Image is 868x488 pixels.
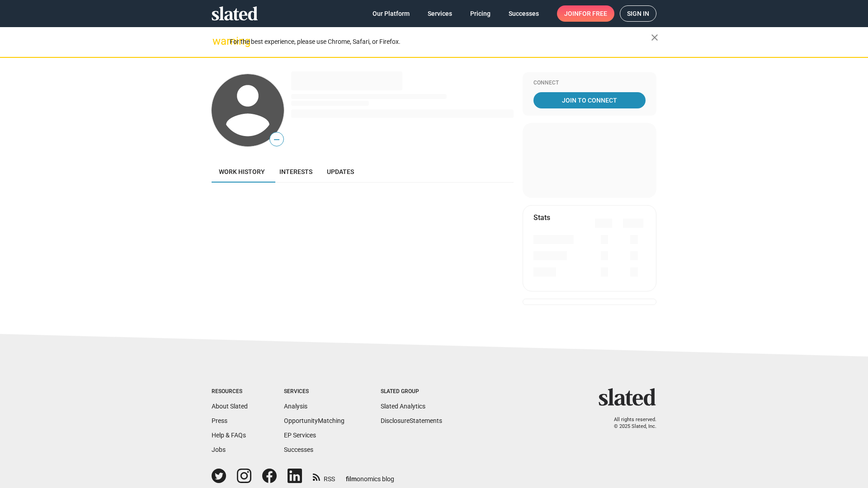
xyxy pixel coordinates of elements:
a: Pricing [463,5,498,22]
a: EP Services [284,432,316,439]
a: Press [212,417,227,424]
a: DisclosureStatements [381,417,442,424]
span: Services [428,5,452,22]
span: Join [564,5,607,22]
span: Our Platform [373,5,410,22]
a: Analysis [284,403,307,410]
span: for free [579,5,607,22]
a: filmonomics blog [346,468,394,483]
a: Successes [284,446,313,453]
span: Sign in [627,6,649,21]
div: Connect [533,80,646,87]
a: Joinfor free [557,5,614,22]
a: Help & FAQs [212,432,246,439]
span: Interests [279,168,312,175]
a: Services [420,5,459,22]
div: For the best experience, please use Chrome, Safari, or Firefox. [230,36,651,48]
span: Work history [219,168,265,175]
a: Successes [501,5,546,22]
a: Join To Connect [533,92,646,108]
div: Resources [212,388,248,395]
p: All rights reserved. © 2025 Slated, Inc. [604,417,656,430]
a: Sign in [620,5,656,22]
a: OpportunityMatching [284,417,344,424]
span: Successes [509,5,539,22]
a: Updates [320,161,361,183]
span: Join To Connect [535,92,644,108]
a: Work history [212,161,272,183]
span: film [346,475,357,483]
mat-icon: close [649,32,660,43]
a: RSS [313,469,335,483]
span: Updates [327,168,354,175]
mat-card-title: Stats [533,213,550,222]
div: Services [284,388,344,395]
a: Interests [272,161,320,183]
mat-icon: warning [212,36,223,47]
a: Our Platform [365,5,417,22]
div: Slated Group [381,388,442,395]
a: Jobs [212,446,226,453]
a: About Slated [212,403,248,410]
span: Pricing [470,5,491,22]
a: Slated Analytics [381,403,425,410]
span: — [270,134,283,145]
